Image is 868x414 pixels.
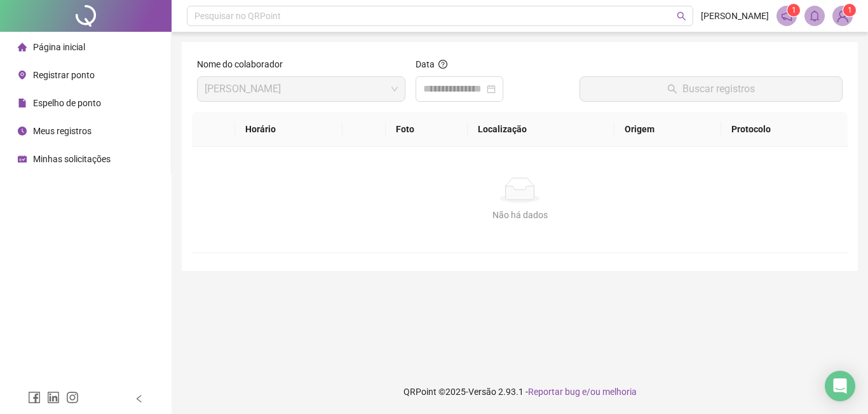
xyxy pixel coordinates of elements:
span: [PERSON_NAME] [701,9,769,23]
span: Página inicial [33,42,85,52]
span: Registrar ponto [33,70,95,80]
span: facebook [28,391,41,404]
th: Horário [235,112,343,147]
th: Localização [468,112,614,147]
sup: 1 [787,4,800,17]
span: Reportar bug e/ou melhoria [528,387,637,397]
span: Meus registros [33,126,92,136]
span: search [677,11,686,21]
span: schedule [18,155,27,163]
span: instagram [66,391,79,404]
img: 84178 [833,6,852,25]
span: Versão [468,387,496,397]
sup: Atualize o seu contato no menu Meus Dados [843,4,856,17]
span: Espelho de ponto [33,98,101,108]
th: Origem [614,112,721,147]
span: bell [809,10,820,22]
span: question-circle [438,60,447,69]
span: clock-circle [18,127,27,135]
th: Protocolo [721,112,848,147]
div: Não há dados [207,208,832,222]
span: left [135,394,144,403]
span: environment [18,71,27,79]
span: 1 [848,6,852,15]
footer: QRPoint © 2025 - 2.93.1 - [172,369,868,414]
span: Data [416,59,435,69]
button: Buscar registros [580,76,843,102]
span: linkedin [47,391,60,404]
label: Nome do colaborador [197,57,291,71]
span: notification [781,10,792,22]
span: file [18,99,27,107]
span: home [18,43,27,52]
span: Minhas solicitações [33,154,111,164]
div: Open Intercom Messenger [825,371,855,401]
span: JOSE EDUARDO DO CARMO FILHO [205,77,398,101]
span: 1 [792,6,796,15]
th: Foto [386,112,468,147]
